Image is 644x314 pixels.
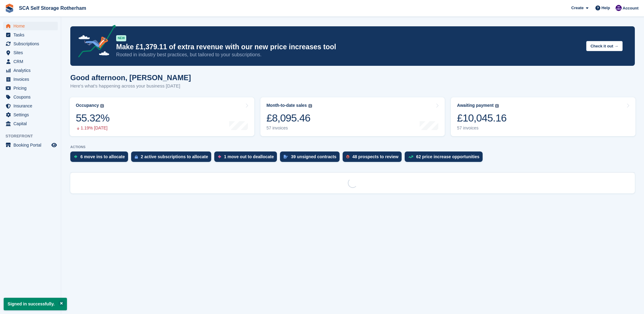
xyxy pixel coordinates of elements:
h1: Good afternoon, [PERSON_NAME] [70,73,191,82]
a: menu [3,57,58,66]
div: 57 invoices [457,125,506,131]
a: menu [3,66,58,75]
span: Booking Portal [13,141,50,149]
img: price-adjustments-announcement-icon-8257ccfd72463d97f412b2fc003d46551f7dbcb40ab6d574587a9cd5c0d94... [73,25,116,60]
div: Occupancy [76,103,99,108]
a: Preview store [50,141,58,149]
span: Sites [13,48,50,57]
img: icon-info-grey-7440780725fd019a000dd9b08b2336e03edf1995a4989e88bcd33f0948082b44.svg [495,104,499,108]
a: menu [3,102,58,110]
div: 6 move ins to allocate [80,154,125,159]
a: Occupancy 55.32% 1.19% [DATE] [70,97,254,136]
span: Storefront [6,133,61,139]
img: prospect-51fa495bee0391a8d652442698ab0144808aea92771e9ea1ae160a38d050c398.svg [346,155,349,159]
div: 2 active subscriptions to allocate [141,154,208,159]
p: Signed in successfully. [4,298,67,310]
a: menu [3,39,58,48]
span: Invoices [13,75,50,84]
div: £10,045.16 [457,112,506,124]
img: icon-info-grey-7440780725fd019a000dd9b08b2336e03edf1995a4989e88bcd33f0948082b44.svg [100,104,104,108]
span: Settings [13,110,50,119]
a: 6 move ins to allocate [70,151,131,165]
span: Home [13,22,50,30]
a: menu [3,141,58,149]
div: £8,095.46 [267,112,312,124]
a: 62 price increase opportunities [405,151,486,165]
a: Awaiting payment £10,045.16 57 invoices [451,97,635,136]
span: Pricing [13,84,50,92]
div: NEW [116,35,126,41]
a: 48 prospects to review [343,151,405,165]
span: Insurance [13,102,50,110]
a: 1 move out to deallocate [214,151,280,165]
div: 62 price increase opportunities [416,154,480,159]
img: move_outs_to_deallocate_icon-f764333ba52eb49d3ac5e1228854f67142a1ed5810a6f6cc68b1a99e826820c5.svg [218,155,221,159]
a: 39 unsigned contracts [280,151,343,165]
a: menu [3,84,58,92]
a: menu [3,22,58,30]
a: Month-to-date sales £8,095.46 57 invoices [260,97,445,136]
p: Rooted in industry best practices, but tailored to your subscriptions. [116,51,581,58]
span: Capital [13,119,50,128]
a: menu [3,93,58,101]
p: Make £1,379.11 of extra revenue with our new price increases tool [116,43,581,51]
span: CRM [13,57,50,66]
button: Check it out → [586,41,623,51]
a: menu [3,31,58,39]
a: menu [3,119,58,128]
div: 55.32% [76,112,109,124]
div: Month-to-date sales [267,103,307,108]
img: stora-icon-8386f47178a22dfd0bd8f6a31ec36ba5ce8667c1dd55bd0f319d3a0aa187defe.svg [5,4,14,13]
img: active_subscription_to_allocate_icon-d502201f5373d7db506a760aba3b589e785aa758c864c3986d89f69b8ff3... [135,155,138,159]
a: SCA Self Storage Rotherham [17,3,89,13]
div: Awaiting payment [457,103,494,108]
span: Account [623,5,638,11]
div: 48 prospects to review [352,154,399,159]
span: Help [602,5,610,11]
div: 1.19% [DATE] [76,125,109,131]
p: ACTIONS [70,145,635,149]
span: Tasks [13,31,50,39]
span: Coupons [13,93,50,101]
div: 1 move out to deallocate [224,154,274,159]
img: contract_signature_icon-13c848040528278c33f63329250d36e43548de30e8caae1d1a13099fd9432cc5.svg [284,155,288,159]
a: menu [3,110,58,119]
img: icon-info-grey-7440780725fd019a000dd9b08b2336e03edf1995a4989e88bcd33f0948082b44.svg [308,104,312,108]
span: Analytics [13,66,50,75]
div: 57 invoices [267,125,312,131]
div: 39 unsigned contracts [291,154,337,159]
img: move_ins_to_allocate_icon-fdf77a2bb77ea45bf5b3d319d69a93e2d87916cf1d5bf7949dd705db3b84f3ca.svg [74,155,77,159]
a: menu [3,48,58,57]
img: price_increase_opportunities-93ffe204e8149a01c8c9dc8f82e8f89637d9d84a8eef4429ea346261dce0b2c0.svg [408,155,413,158]
span: Subscriptions [13,39,50,48]
a: menu [3,75,58,84]
p: Here's what's happening across your business [DATE] [70,83,191,90]
span: Create [571,5,583,11]
img: Kelly Neesham [616,5,622,11]
a: 2 active subscriptions to allocate [131,151,214,165]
